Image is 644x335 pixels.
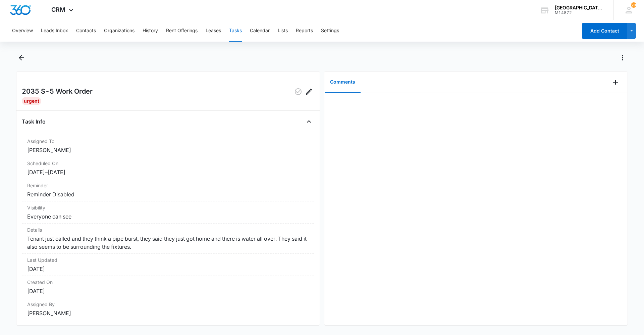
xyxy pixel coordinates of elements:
[27,146,309,154] dd: [PERSON_NAME]
[555,5,604,10] div: account name
[41,20,68,42] button: Leads Inbox
[16,52,26,63] button: Back
[229,20,242,42] button: Tasks
[27,287,309,295] dd: [DATE]
[22,298,314,320] div: Assigned By[PERSON_NAME]
[22,157,314,179] div: Scheduled On[DATE]–[DATE]
[22,254,314,276] div: Last Updated[DATE]
[27,226,309,233] dt: Details
[304,86,314,97] button: Edit
[22,224,314,254] div: DetailsTenant just called and they think a pipe burst, they said they just got home and there is ...
[206,20,221,42] button: Leases
[250,20,270,42] button: Calendar
[76,20,96,42] button: Contacts
[27,182,309,189] dt: Reminder
[27,301,309,308] dt: Assigned By
[27,138,309,145] dt: Assigned To
[610,77,621,88] button: Add Comment
[22,117,46,126] h4: Task Info
[321,20,339,42] button: Settings
[22,276,314,298] div: Created On[DATE]
[582,23,627,39] button: Add Contact
[27,265,309,273] dd: [DATE]
[27,256,309,264] dt: Last Updated
[617,52,628,63] button: Actions
[51,6,65,13] span: CRM
[555,10,604,15] div: account id
[278,20,288,42] button: Lists
[325,72,361,93] button: Comments
[22,135,314,157] div: Assigned To[PERSON_NAME]
[166,20,198,42] button: Rent Offerings
[631,2,636,8] span: 20
[27,309,309,317] dd: [PERSON_NAME]
[12,20,33,42] button: Overview
[27,212,309,221] dd: Everyone can see
[143,20,158,42] button: History
[104,20,135,42] button: Organizations
[27,279,309,286] dt: Created On
[22,86,93,97] h2: 2035 S-5 Work Order
[27,235,309,251] dd: Tenant just called and they think a pipe burst, they said they just got home and there is water a...
[27,204,309,211] dt: Visibility
[296,20,313,42] button: Reports
[27,160,309,167] dt: Scheduled On
[27,168,309,176] dd: [DATE] – [DATE]
[22,179,314,201] div: ReminderReminder Disabled
[22,201,314,224] div: VisibilityEveryone can see
[304,116,314,127] button: Close
[27,190,309,198] dd: Reminder Disabled
[631,2,636,8] div: notifications count
[22,97,41,105] div: Urgent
